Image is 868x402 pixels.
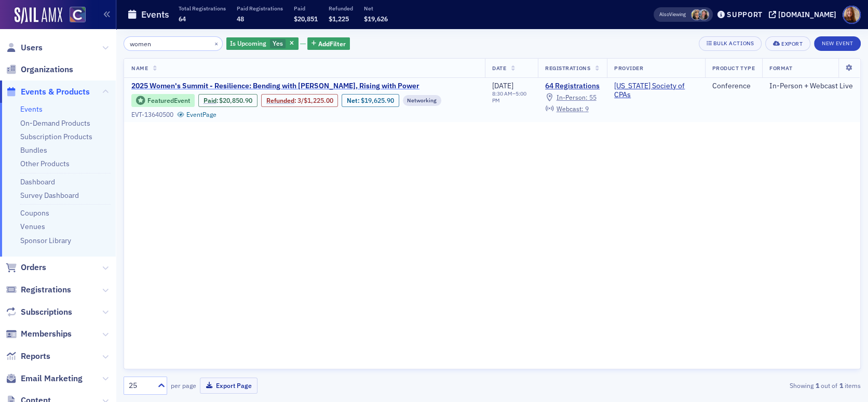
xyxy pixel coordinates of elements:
[585,104,589,113] span: 9
[6,373,83,384] a: Email Marketing
[198,94,257,106] div: Paid: 85 - $2085090
[20,159,70,168] a: Other Products
[814,36,861,51] button: New Event
[179,5,226,12] p: Total Registrations
[266,97,297,104] span: :
[713,41,754,46] div: Bulk Actions
[147,98,190,103] div: Featured Event
[21,262,46,273] span: Orders
[294,15,318,23] span: $20,851
[177,111,216,118] a: EventPage
[70,7,86,23] img: SailAMX
[557,93,588,101] span: In-Person :
[342,94,399,106] div: Net: $1962590
[769,11,840,18] button: [DOMAIN_NAME]
[698,9,709,20] span: Tiffany Carson
[699,36,762,51] button: Bulk Actions
[20,118,90,128] a: On-Demand Products
[219,97,252,104] span: $20,850.90
[204,97,220,104] span: :
[6,64,73,75] a: Organizations
[781,41,803,47] div: Export
[814,38,861,47] a: New Event
[20,208,49,218] a: Coupons
[364,15,388,23] span: $19,626
[492,90,526,104] time: 5:00 PM
[545,105,588,113] a: Webcast: 9
[141,8,169,21] h1: Events
[614,82,698,100] a: [US_STATE] Society of CPAs
[20,145,47,155] a: Bundles
[691,9,702,20] span: Lauren Standiford
[200,378,257,394] button: Export Page
[813,381,821,390] strong: 1
[492,90,512,97] time: 8:30 AM
[727,10,763,19] div: Support
[131,94,195,107] div: Featured Event
[659,11,669,18] div: Also
[21,42,43,53] span: Users
[21,64,73,75] span: Organizations
[131,82,419,91] span: 2025 Women's Summit - Resilience: Bending with Grace, Rising with Power
[124,36,223,51] input: Search…
[403,95,442,105] div: Networking
[237,5,283,12] p: Paid Registrations
[361,97,394,104] span: $19,625.90
[304,97,333,104] span: $1,225.00
[659,11,686,18] span: Viewing
[237,15,244,23] span: 48
[843,6,861,24] span: Profile
[837,381,845,390] strong: 1
[179,15,186,23] span: 64
[20,104,43,114] a: Events
[226,37,299,50] div: Yes
[712,82,755,91] div: Conference
[347,97,361,104] span: Net :
[545,64,590,72] span: Registrations
[212,38,221,48] button: ×
[769,82,853,91] div: In-Person + Webcast Live
[21,86,90,98] span: Events & Products
[545,93,596,102] a: In-Person: 55
[6,351,50,362] a: Reports
[261,94,338,106] div: Refunded: 85 - $2085090
[62,7,86,24] a: View Homepage
[20,236,71,245] a: Sponsor Library
[6,42,43,53] a: Users
[769,64,792,72] span: Format
[21,328,72,340] span: Memberships
[21,351,50,362] span: Reports
[230,39,266,47] span: Is Upcoming
[6,86,90,98] a: Events & Products
[307,37,350,50] button: AddFilter
[765,36,810,51] button: Export
[266,97,294,104] a: Refunded
[614,82,698,100] span: Colorado Society of CPAs
[204,97,216,104] a: Paid
[778,10,836,19] div: [DOMAIN_NAME]
[6,306,72,318] a: Subscriptions
[129,380,152,391] div: 25
[364,5,388,12] p: Net
[20,191,79,200] a: Survey Dashboard
[329,15,349,23] span: $1,225
[21,284,71,296] span: Registrations
[21,373,83,384] span: Email Marketing
[492,81,513,90] span: [DATE]
[318,39,346,48] span: Add Filter
[589,93,596,101] span: 55
[15,7,62,24] img: SailAMX
[492,64,506,72] span: Date
[273,39,283,47] span: Yes
[557,104,584,113] span: Webcast :
[6,284,71,296] a: Registrations
[492,90,531,104] div: –
[6,262,46,273] a: Orders
[171,381,196,390] label: per page
[131,64,148,72] span: Name
[294,5,318,12] p: Paid
[6,328,72,340] a: Memberships
[21,306,72,318] span: Subscriptions
[622,381,861,390] div: Showing out of items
